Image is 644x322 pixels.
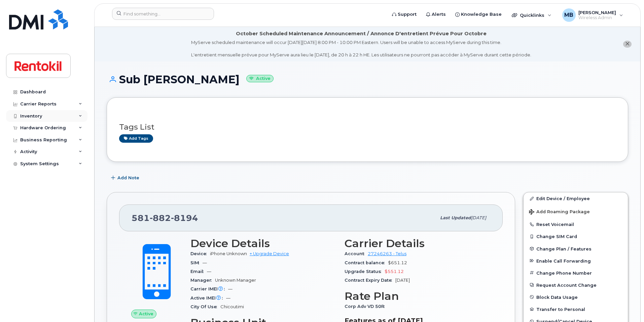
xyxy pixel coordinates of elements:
[190,260,203,265] span: SIM
[385,269,404,274] span: $551.12
[536,258,591,263] span: Enable Call Forwarding
[524,255,628,267] button: Enable Call Forwarding
[150,213,171,223] span: 882
[536,246,592,251] span: Change Plan / Features
[345,260,388,265] span: Contract balance
[215,278,256,283] span: Unknown Manager
[524,230,628,242] button: Change SIM Card
[190,237,336,249] h3: Device Details
[440,215,471,220] span: Last updated
[228,286,232,291] span: —
[524,267,628,279] button: Change Phone Number
[524,204,628,218] button: Add Roaming Package
[345,290,491,302] h3: Rate Plan
[368,251,406,256] a: 27246263 - Telus
[345,237,491,249] h3: Carrier Details
[119,134,153,143] a: Add tags
[345,251,368,256] span: Account
[246,75,274,83] small: Active
[190,251,210,256] span: Device
[524,303,628,315] button: Transfer to Personal
[250,251,289,256] a: + Upgrade Device
[471,215,486,220] span: [DATE]
[524,192,628,204] a: Edit Device / Employee
[203,260,207,265] span: —
[345,278,395,283] span: Contract Expiry Date
[190,304,220,309] span: City Of Use
[345,304,388,309] span: Corp Adv VD 50R
[190,278,215,283] span: Manager
[190,286,228,291] span: Carrier IMEI
[524,279,628,291] button: Request Account Change
[190,295,226,301] span: Active IMEI
[119,123,616,131] h3: Tags List
[190,269,207,274] span: Email
[524,218,628,230] button: Reset Voicemail
[345,269,385,274] span: Upgrade Status
[107,172,145,184] button: Add Note
[139,311,153,317] span: Active
[220,304,244,309] span: Chicoutimi
[623,41,632,48] button: close notification
[210,251,247,256] span: iPhone Unknown
[529,209,590,216] span: Add Roaming Package
[191,39,531,58] div: MyServe scheduled maintenance will occur [DATE][DATE] 8:00 PM - 10:00 PM Eastern. Users will be u...
[236,30,487,37] div: October Scheduled Maintenance Announcement / Annonce D'entretient Prévue Pour Octobre
[388,260,407,265] span: $651.12
[226,295,230,301] span: —
[395,278,410,283] span: [DATE]
[117,175,139,181] span: Add Note
[171,213,198,223] span: 8194
[107,74,628,85] h1: Sub [PERSON_NAME]
[524,291,628,303] button: Block Data Usage
[132,213,198,223] span: 581
[524,243,628,255] button: Change Plan / Features
[207,269,211,274] span: —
